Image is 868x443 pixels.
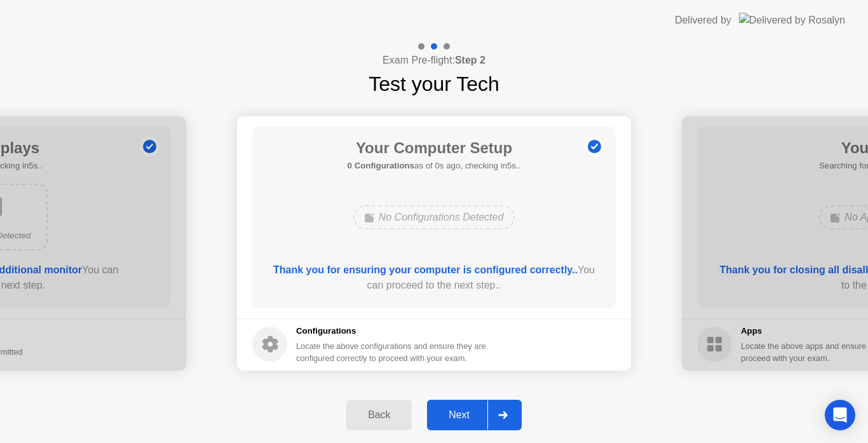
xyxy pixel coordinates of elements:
div: Open Intercom Messenger [825,400,855,430]
h5: Configurations [296,325,489,337]
div: You can proceed to the next step.. [271,262,598,293]
button: Back [346,400,412,430]
div: No Configurations Detected [353,205,515,229]
div: Back [350,409,408,421]
div: Next [431,409,487,421]
h1: Your Computer Setup [348,137,521,160]
h4: Exam Pre-flight: [383,53,485,68]
div: Delivered by [675,13,731,28]
img: Delivered by Rosalyn [739,13,845,27]
b: Step 2 [455,55,485,65]
button: Next [427,400,522,430]
h1: Test your Tech [369,69,499,99]
div: Locate the above configurations and ensure they are configured correctly to proceed with your exam. [296,340,489,364]
b: Thank you for ensuring your computer is configured correctly.. [273,264,578,275]
b: 0 Configurations [348,161,414,170]
h5: as of 0s ago, checking in5s.. [348,160,521,172]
